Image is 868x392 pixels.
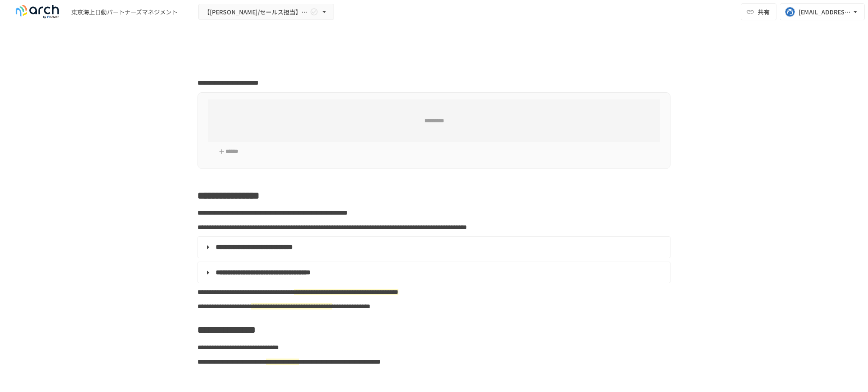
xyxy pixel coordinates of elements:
img: logo-default@2x-9cf2c760.svg [10,5,64,19]
button: [EMAIL_ADDRESS][DOMAIN_NAME] [780,3,865,20]
div: 東京海上日動パートナーズマネジメント [71,8,178,17]
span: 【[PERSON_NAME]/セールス担当】東京海上日動パートナーズマネジメント株式会社様_初期設定サポート [204,7,308,17]
button: 【[PERSON_NAME]/セールス担当】東京海上日動パートナーズマネジメント株式会社様_初期設定サポート [198,4,334,20]
button: 共有 [741,3,776,20]
div: [EMAIL_ADDRESS][DOMAIN_NAME] [798,7,851,17]
span: 共有 [758,7,770,17]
